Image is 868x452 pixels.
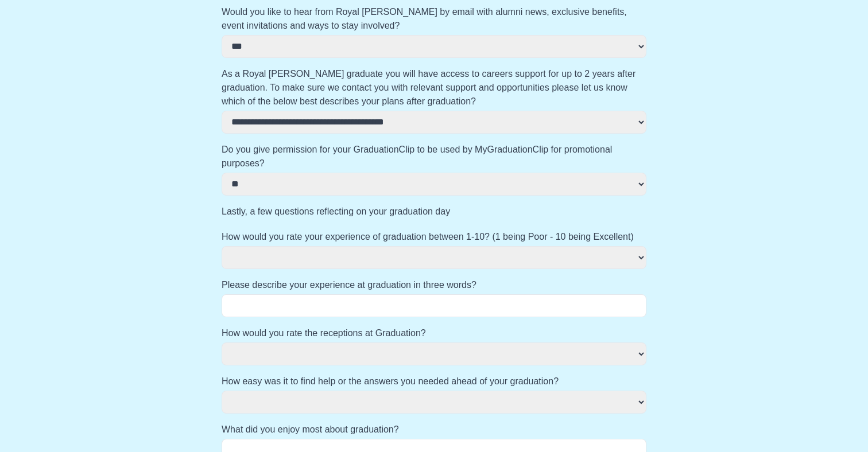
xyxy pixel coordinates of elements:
[222,326,646,340] label: How would you rate the receptions at Graduation?
[222,375,646,388] label: How easy was it to find help or the answers you needed ahead of your graduation?
[222,143,646,170] label: Do you give permission for your GraduationClip to be used by MyGraduationClip for promotional pur...
[222,67,646,108] label: As a Royal [PERSON_NAME] graduate you will have access to careers support for up to 2 years after...
[222,230,646,244] label: How would you rate your experience of graduation between 1-10? (1 being Poor - 10 being Excellent)
[222,278,646,292] label: Please describe your experience at graduation in three words?
[222,205,646,219] label: Lastly, a few questions reflecting on your graduation day
[222,5,646,33] label: Would you like to hear from Royal [PERSON_NAME] by email with alumni news, exclusive benefits, ev...
[222,423,646,437] label: What did you enjoy most about graduation?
